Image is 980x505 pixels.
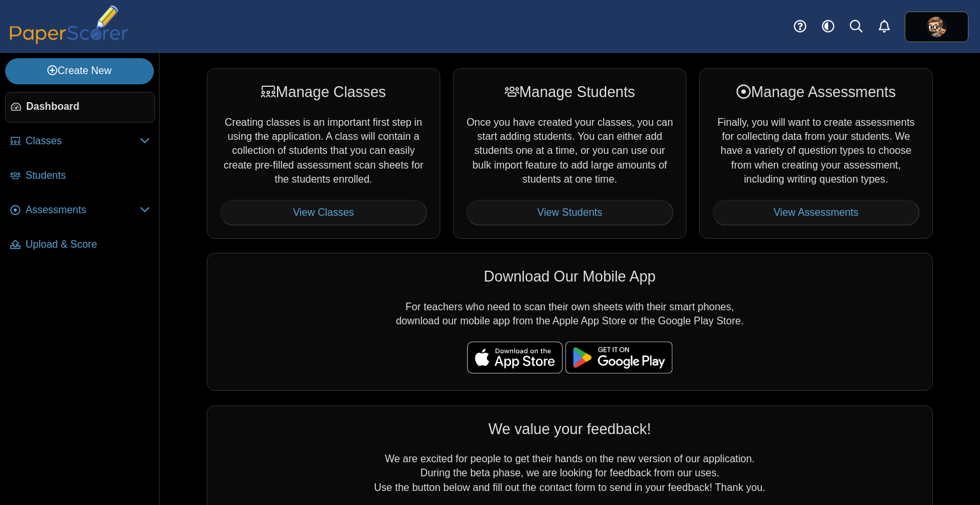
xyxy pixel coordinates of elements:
div: Creating classes is an important first step in using the application. A class will contain a coll... [207,68,440,239]
span: Classes [26,134,140,148]
div: Finally, you will want to create assessments for collecting data from your students. We have a va... [699,68,933,239]
a: View Classes [220,200,427,225]
div: Once you have created your classes, you can start adding students. You can either add students on... [453,68,687,239]
span: Dashboard [26,100,149,114]
img: google-play-badge.png [565,342,672,373]
a: ps.CA9DutIbuwpXCXUj [905,11,969,42]
a: Assessments [5,195,155,226]
div: We value your feedback! [220,419,919,439]
span: Students [26,169,150,183]
div: Manage Students [466,82,673,102]
a: Students [5,161,155,192]
span: Assessments [26,203,140,217]
a: Upload & Score [5,230,155,260]
img: PaperScorer [5,5,133,44]
div: Download Our Mobile App [220,266,919,287]
a: View Students [466,200,673,225]
a: View Assessments [713,200,919,225]
div: For teachers who need to scan their own sheets with their smart phones, download our mobile app f... [207,253,933,391]
span: Logan Janes - MRH Faculty [926,17,947,37]
a: Create New [5,58,154,84]
a: Alerts [870,13,898,41]
span: Upload & Score [26,237,150,252]
a: Classes [5,126,155,157]
div: Manage Assessments [713,82,919,102]
a: Dashboard [5,92,155,123]
div: Manage Classes [220,82,427,102]
img: apple-store-badge.svg [467,342,563,373]
img: ps.CA9DutIbuwpXCXUj [926,17,947,37]
a: PaperScorer [5,35,133,46]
